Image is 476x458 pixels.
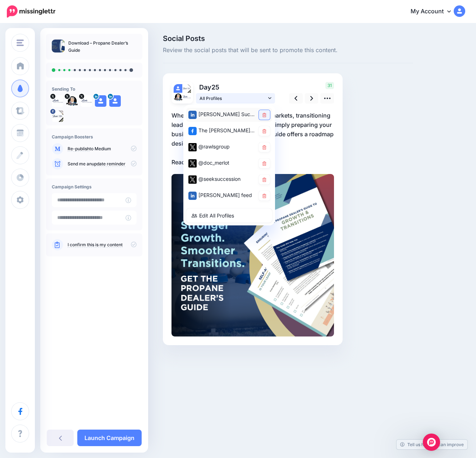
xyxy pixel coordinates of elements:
[188,111,197,119] img: linkedin-square.png
[188,127,197,135] img: facebook-square.png
[188,175,197,184] img: twitter-square.png
[188,142,255,151] div: @rawlsgroup
[174,93,182,101] img: wGcXMLAX-84396.jpg
[163,35,413,42] span: Social Posts
[52,95,63,107] img: K4a0VqQV-84395.png
[196,93,275,104] a: All Profiles
[17,40,24,46] img: menu.png
[52,134,137,139] h4: Campaign Boosters
[52,184,137,189] h4: Campaign Settings
[52,40,65,52] img: 7282283d1a66bb5229fc9192738925df_thumb.jpg
[403,3,465,20] a: My Account
[66,95,78,107] img: wGcXMLAX-84396.jpg
[188,191,255,200] div: [PERSON_NAME] feed
[95,95,106,107] img: user_default_image.png
[52,86,137,92] h4: Sending To
[68,161,137,167] p: Send me an
[92,161,125,167] a: update reminder
[188,110,255,119] div: [PERSON_NAME] Succession Planners page
[211,83,219,91] span: 25
[325,82,334,89] span: 31
[163,46,413,55] span: Review the social posts that will be sent to promote this content.
[188,159,197,168] img: twitter-square.png
[174,84,182,93] img: user_default_image.png
[81,95,92,107] img: AvLDnNRx-84397.png
[423,434,440,451] div: Open Intercom Messenger
[186,209,272,223] a: Edit All Profiles
[68,242,123,248] a: I confirm this is my content
[171,111,334,167] p: Whether you're expanding into new markets, transitioning leadership to the next generation, or si...
[182,84,191,93] img: 298721903_500513248743263_3748918132312345394_n-bsa146078.jpg
[171,174,334,336] img: T2R0GFEVOEPDTVZO5QEWFTU3JJ1LT4KY.png
[109,95,121,107] img: user_default_image.png
[68,146,137,152] p: to Medium
[68,40,137,54] p: Download – Propane Dealer’s Guide
[52,110,63,122] img: 298721903_500513248743263_3748918132312345394_n-bsa146078.jpg
[188,159,255,168] div: @doc_merlot
[188,126,255,135] div: The [PERSON_NAME] Group: Business Succession Planners page
[7,5,55,18] img: Missinglettr
[397,440,467,449] a: Tell us how we can improve
[188,143,197,151] img: twitter-square.png
[188,175,255,184] div: @seeksuccession
[68,146,90,152] a: Re-publish
[200,95,266,102] span: All Profiles
[188,192,197,200] img: linkedin-square.png
[196,82,276,92] p: Day
[182,93,191,101] img: K4a0VqQV-84395.png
